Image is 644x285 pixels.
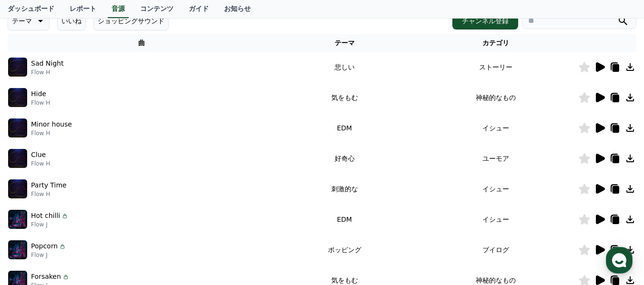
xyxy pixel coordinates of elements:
td: ストーリー [413,52,578,82]
td: イシュー [413,204,578,235]
button: いいね [57,11,86,30]
img: music [8,118,27,138]
img: music [8,179,27,198]
p: Flow H [31,99,50,107]
p: Hide [31,89,46,99]
img: music [8,88,27,107]
img: music [8,240,27,259]
td: ブイログ [413,235,578,265]
button: チャンネル登録 [452,12,518,29]
p: テーマ [12,14,32,28]
button: テーマ [8,11,50,30]
th: 曲 [8,34,276,52]
img: music [8,149,27,168]
p: Forsaken [31,272,61,282]
p: Flow H [31,129,72,137]
p: Flow J [31,221,69,228]
td: イシュー [413,113,578,143]
th: カテゴリ [413,34,578,52]
p: Popcorn [31,241,58,251]
button: ショッピングサウンド [93,11,169,30]
p: Flow H [31,69,63,76]
td: 神秘的なもの [413,82,578,113]
td: ユーモア [413,143,578,174]
p: Party Time [31,180,67,190]
td: 気をもむ [276,82,413,113]
td: ポッピング [276,235,413,265]
td: イシュー [413,174,578,204]
img: music [8,210,27,229]
a: Messages [63,206,123,230]
p: Flow J [31,251,66,259]
a: Home [3,206,63,230]
td: EDM [276,113,413,143]
span: Home [24,220,41,228]
span: Settings [141,220,164,228]
p: Flow H [31,190,67,198]
p: Clue [31,150,46,160]
td: 刺激的な [276,174,413,204]
span: Messages [79,221,107,228]
img: music [8,58,27,77]
td: EDM [276,204,413,235]
th: テーマ [276,34,413,52]
td: 好奇心 [276,143,413,174]
td: 悲しい [276,52,413,82]
p: Flow H [31,160,50,167]
p: Minor house [31,119,72,129]
p: Hot chilli [31,211,60,221]
a: Settings [123,206,183,230]
p: Sad Night [31,59,63,69]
